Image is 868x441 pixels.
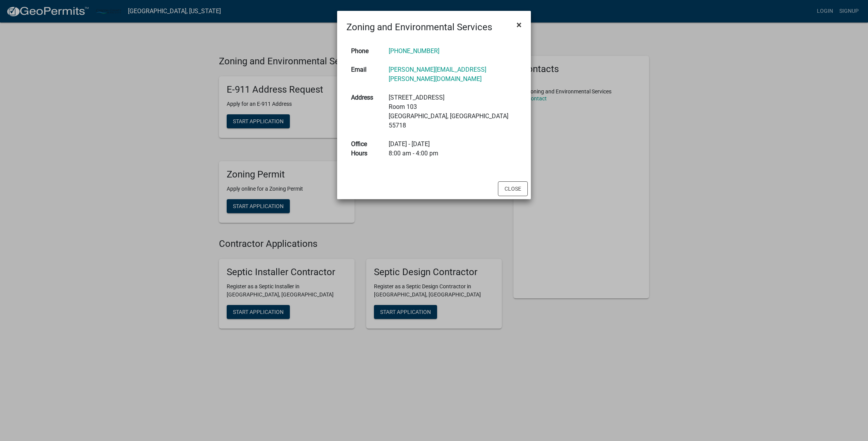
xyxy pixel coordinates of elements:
th: Email [346,60,384,88]
span: × [517,19,522,30]
div: [DATE] - [DATE] 8:00 am - 4:00 pm [389,140,517,158]
th: Phone [346,42,384,60]
th: Office Hours [346,135,384,163]
th: Address [346,88,384,135]
button: Close [510,14,528,36]
h4: Zoning and Environmental Services [346,20,492,34]
a: [PHONE_NUMBER] [389,47,439,55]
td: [STREET_ADDRESS] Room 103 [GEOGRAPHIC_DATA], [GEOGRAPHIC_DATA] 55718 [384,88,522,135]
a: [PERSON_NAME][EMAIL_ADDRESS][PERSON_NAME][DOMAIN_NAME] [389,66,486,83]
button: Close [498,181,528,196]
